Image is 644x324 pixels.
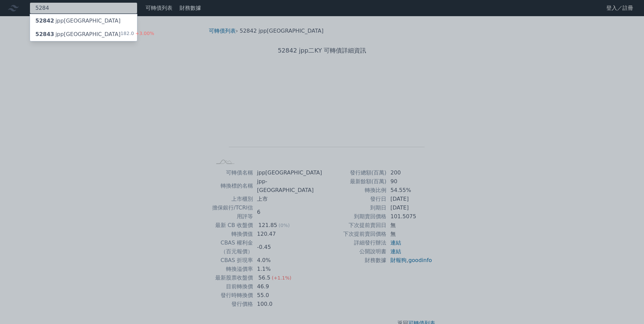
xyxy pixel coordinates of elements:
span: 52843 [35,31,54,37]
span: +3.00% [134,31,154,36]
div: jpp[GEOGRAPHIC_DATA] [35,30,121,38]
span: 52842 [35,18,54,24]
div: jpp[GEOGRAPHIC_DATA] [35,17,121,25]
a: 52842jpp[GEOGRAPHIC_DATA] [30,14,137,28]
a: 52843jpp[GEOGRAPHIC_DATA] 182.0+3.00% [30,28,137,41]
div: 182.0 [121,30,154,38]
